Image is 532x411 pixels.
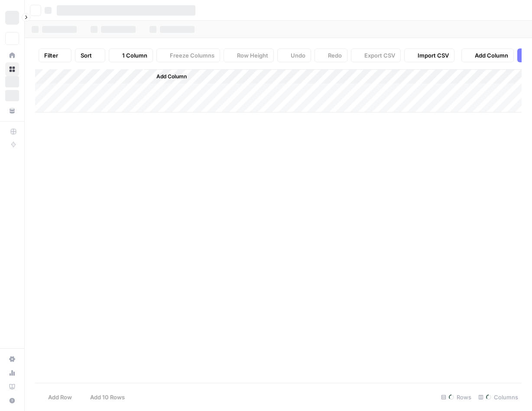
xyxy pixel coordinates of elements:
[5,380,19,394] a: Learning Hub
[461,48,514,62] button: Add Column
[475,51,508,60] span: Add Column
[145,71,190,82] button: Add Column
[5,366,19,380] a: Usage
[328,51,342,60] span: Redo
[44,51,58,60] span: Filter
[224,48,274,62] button: Row Height
[237,51,268,60] span: Row Height
[77,390,130,404] button: Add 10 Rows
[35,390,77,404] button: Add Row
[156,48,220,62] button: Freeze Columns
[109,48,153,62] button: 1 Column
[170,51,214,60] span: Freeze Columns
[438,390,475,404] div: Rows
[277,48,311,62] button: Undo
[5,104,19,118] a: Your Data
[364,51,395,60] span: Export CSV
[475,390,522,404] div: Columns
[90,393,125,401] span: Add 10 Rows
[39,48,71,62] button: Filter
[48,393,72,401] span: Add Row
[315,48,347,62] button: Redo
[291,51,305,60] span: Undo
[156,73,187,80] span: Add Column
[418,51,449,60] span: Import CSV
[81,51,92,60] span: Sort
[5,48,19,62] a: Home
[122,51,147,60] span: 1 Column
[5,62,19,76] a: Browse
[75,48,105,62] button: Sort
[404,48,454,62] button: Import CSV
[351,48,401,62] button: Export CSV
[5,394,19,408] button: Help + Support
[5,352,19,366] a: Settings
